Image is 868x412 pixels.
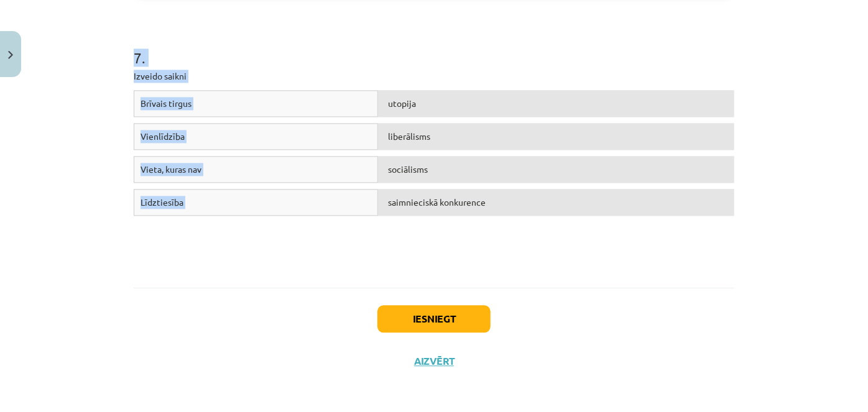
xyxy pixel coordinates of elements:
span: saimnieciskā konkurence [388,196,486,208]
img: icon-close-lesson-0947bae3869378f0d4975bcd49f059093ad1ed9edebbc8119c70593378902aed.svg [8,51,13,59]
span: Vienlīdzība [141,130,185,142]
span: Brīvais tirgus [141,98,192,109]
span: Līdztiesība [141,196,183,208]
p: Izveido saikni [134,70,734,83]
span: sociālisms [388,163,428,175]
h1: 7 . [134,27,734,66]
span: Vieta, kuras nav [141,163,201,175]
button: Iesniegt [377,305,491,332]
span: utopija [388,98,416,109]
span: liberālisms [388,130,430,142]
button: Aizvērt [410,355,458,367]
